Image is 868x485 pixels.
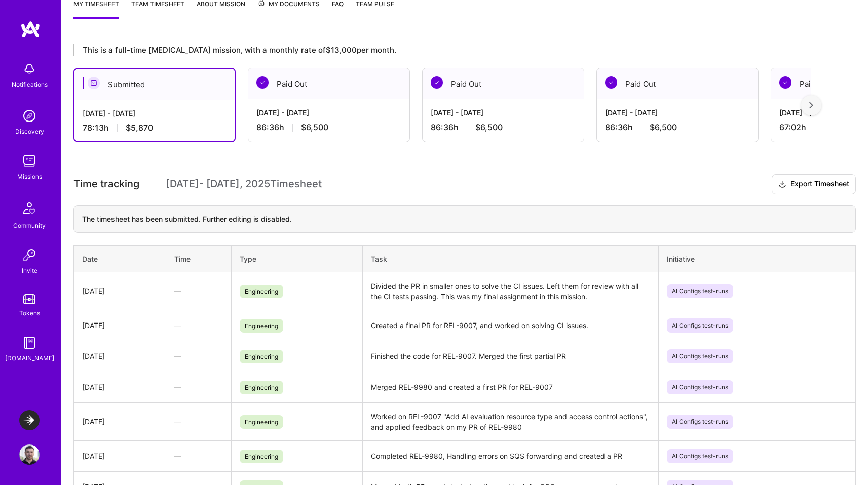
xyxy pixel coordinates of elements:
img: tokens [23,294,35,304]
div: [DATE] - [DATE] [605,107,750,118]
div: Tokens [19,308,40,318]
div: 78:13 h [83,123,227,133]
img: User Avatar [19,444,40,465]
span: [DATE] - [DATE] , 2025 Timesheet [166,178,322,190]
div: — [174,286,223,296]
div: Submitted [74,69,235,100]
div: Community [13,220,46,231]
div: [DATE] [82,286,158,296]
span: AI Configs test-runs [667,318,733,333]
div: Paid Out [248,68,409,99]
div: Paid Out [423,68,584,99]
div: Invite [22,265,37,276]
td: Worked on REL-9007 "Add AI evaluation resource type and access control actions", and applied feed... [363,402,658,440]
div: [DOMAIN_NAME] [5,353,54,363]
a: LaunchDarkly: Experimentation Delivery Team [17,410,42,430]
div: 86:36 h [256,122,401,133]
span: $5,870 [126,123,153,133]
button: Export Timesheet [772,174,856,194]
img: Community [17,196,42,220]
img: discovery [19,106,40,126]
div: — [174,320,223,331]
td: Created a final PR for REL-9007, and worked on solving CI issues. [363,310,658,341]
div: [DATE] [82,416,158,427]
img: Invite [19,245,40,265]
th: Task [363,245,658,272]
span: Engineering [240,450,283,463]
span: $6,500 [475,122,503,133]
img: Paid Out [431,76,443,89]
span: AI Configs test-runs [667,284,733,298]
div: [DATE] [82,351,158,361]
div: — [174,416,223,427]
img: guide book [19,333,40,353]
th: Type [232,245,363,272]
div: 86:36 h [605,122,750,133]
div: Paid Out [597,68,758,99]
img: Paid Out [779,76,791,89]
a: User Avatar [17,444,42,465]
img: Paid Out [605,76,617,89]
span: AI Configs test-runs [667,349,733,363]
div: [DATE] [82,320,158,331]
div: [DATE] - [DATE] [256,107,401,118]
div: This is a full-time [MEDICAL_DATA] mission, with a monthly rate of $13,000 per month. [73,44,811,56]
span: AI Configs test-runs [667,380,733,394]
span: Engineering [240,415,283,429]
span: Engineering [240,350,283,363]
i: icon Download [778,179,786,190]
span: Engineering [240,381,283,394]
img: logo [20,20,41,38]
div: Discovery [15,126,44,137]
span: Engineering [240,285,283,298]
td: Merged REL-9980 and created a first PR for REL-9007 [363,372,658,402]
div: The timesheet has been submitted. Further editing is disabled. [73,205,856,233]
div: — [174,451,223,461]
div: [DATE] [82,382,158,392]
span: $6,500 [650,122,677,133]
th: Initiative [658,245,855,272]
span: $6,500 [301,122,328,133]
div: — [174,351,223,361]
td: Completed REL-9980, Handling errors on SQS forwarding and created a PR [363,440,658,471]
th: Time [166,245,232,272]
td: Finished the code for REL-9007. Merged the first partial PR [363,341,658,372]
img: Paid Out [256,76,269,89]
div: [DATE] - [DATE] [83,108,227,118]
img: teamwork [19,151,40,171]
div: — [174,382,223,392]
img: Submitted [88,77,100,89]
span: Engineering [240,319,283,333]
th: Date [74,245,166,272]
td: Divided the PR in smaller ones to solve the CI issues. Left them for review with all the CI tests... [363,272,658,310]
div: Notifications [12,79,48,90]
div: 86:36 h [431,122,576,133]
div: [DATE] [82,451,158,461]
img: LaunchDarkly: Experimentation Delivery Team [19,410,40,430]
img: bell [19,59,40,79]
span: Time tracking [73,178,139,190]
span: AI Configs test-runs [667,449,733,463]
img: right [809,102,813,109]
span: AI Configs test-runs [667,415,733,429]
div: [DATE] - [DATE] [431,107,576,118]
div: Missions [17,171,42,182]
